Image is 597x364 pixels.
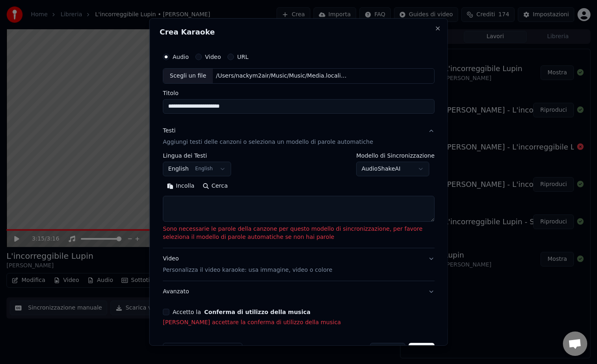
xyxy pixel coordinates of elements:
[163,255,332,274] div: Video
[370,343,405,357] button: Annulla
[212,72,350,80] div: /Users/nackym2air/Music/Music/Media.localized/Music/Compilations/#[PERSON_NAME] più belle/1-15 P...
[173,309,310,315] label: Accetto la
[163,127,175,135] div: Testi
[163,90,435,96] label: Titolo
[408,343,434,357] button: Crea
[204,309,310,315] button: Accetto la
[205,54,221,60] label: Video
[163,318,435,327] p: [PERSON_NAME] accettare la conferma di utilizzo della musica
[163,153,231,158] label: Lingua dei Testi
[163,180,199,193] button: Incolla
[163,225,435,241] p: Sono necessarie le parole della canzone per questo modello di sincronizzazione, per favore selezi...
[163,138,373,146] p: Aggiungi testi delle canzoni o seleziona un modello di parole automatiche
[163,69,213,83] div: Scegli un file
[173,54,189,60] label: Audio
[163,120,435,153] button: TestiAggiungi testi delle canzoni o seleziona un modello di parole automatiche
[163,266,332,274] p: Personalizza il video karaoke: usa immagine, video o colore
[160,28,438,36] h2: Crea Karaoke
[163,281,435,302] button: Avanzato
[237,54,249,60] label: URL
[163,248,435,281] button: VideoPersonalizza il video karaoke: usa immagine, video o colore
[356,153,435,158] label: Modello di Sincronizzazione
[163,153,435,248] div: TestiAggiungi testi delle canzoni o seleziona un modello di parole automatiche
[198,180,231,193] button: Cerca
